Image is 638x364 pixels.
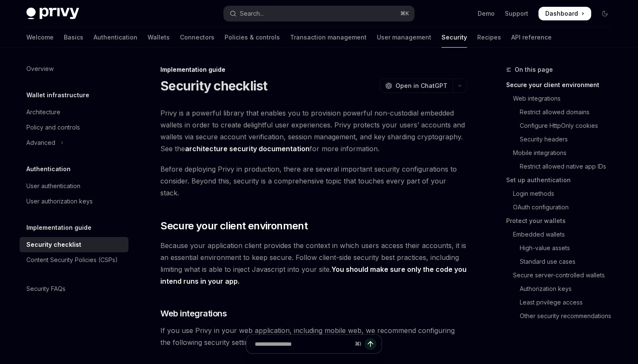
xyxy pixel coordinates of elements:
a: Authentication [94,27,137,48]
button: Send message [365,338,376,350]
a: Mobile integrations [506,146,618,160]
span: ⌘ K [400,10,409,17]
a: Security [441,27,467,48]
a: Wallets [148,27,170,48]
a: Policy and controls [20,120,128,135]
a: Security headers [506,133,618,146]
a: OAuth configuration [506,200,618,214]
div: Architecture [26,107,60,117]
a: High-value assets [506,241,618,255]
input: Ask a question... [255,335,351,353]
a: Protect your wallets [506,214,618,228]
div: Implementation guide [160,65,467,74]
a: Login methods [506,187,618,200]
div: Security FAQs [26,284,66,294]
a: Dashboard [538,7,591,20]
a: Architecture [20,104,128,120]
a: Standard use cases [506,255,618,268]
a: User authorization keys [20,194,128,209]
a: User management [377,27,431,48]
a: Set up authentication [506,173,618,187]
a: API reference [511,27,552,48]
a: Basics [64,27,83,48]
div: Search... [240,8,264,19]
a: Restrict allowed native app IDs [506,160,618,173]
div: Policy and controls [26,122,80,133]
a: Other security recommendations [506,309,618,323]
div: User authorization keys [26,196,93,206]
a: Restrict allowed domains [506,105,618,119]
a: Security checklist [20,237,128,252]
img: dark logo [26,8,79,20]
a: Authorization keys [506,282,618,296]
span: On this page [515,65,553,75]
a: Security FAQs [20,281,128,296]
a: Web integrations [506,92,618,105]
a: User authentication [20,178,128,194]
button: Open in ChatGPT [380,79,453,93]
span: Because your application client provides the context in which users access their accounts, it is ... [160,240,467,287]
a: Welcome [26,27,54,48]
button: Toggle dark mode [598,7,612,20]
span: Privy is a powerful library that enables you to provision powerful non-custodial embedded wallets... [160,107,467,155]
span: Web integrations [160,308,227,319]
span: Open in ChatGPT [396,82,447,90]
a: Embedded wallets [506,228,618,241]
a: Least privilege access [506,296,618,309]
h5: Authentication [26,164,71,174]
div: Content Security Policies (CSPs) [26,255,118,265]
div: Overview [26,64,54,74]
h1: Security checklist [160,78,268,93]
button: Toggle Advanced section [20,135,128,150]
a: Transaction management [290,27,367,48]
a: Support [505,9,528,18]
a: Policies & controls [225,27,280,48]
div: User authentication [26,181,80,191]
h5: Wallet infrastructure [26,90,89,100]
a: Content Security Policies (CSPs) [20,252,128,268]
div: Advanced [26,138,55,148]
button: Open search [224,6,414,21]
div: Security checklist [26,240,81,250]
a: Configure HttpOnly cookies [506,119,618,133]
h5: Implementation guide [26,223,91,233]
span: Dashboard [545,9,578,18]
span: Before deploying Privy in production, there are several important security configurations to cons... [160,163,467,199]
a: Connectors [180,27,214,48]
span: If you use Privy in your web application, including mobile web, we recommend configuring the foll... [160,324,467,348]
a: Demo [478,9,495,18]
a: Secure server-controlled wallets [506,268,618,282]
a: Secure your client environment [506,78,618,92]
a: Recipes [477,27,501,48]
a: architecture security documentation [185,144,310,153]
span: Secure your client environment [160,219,308,233]
a: Overview [20,61,128,76]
